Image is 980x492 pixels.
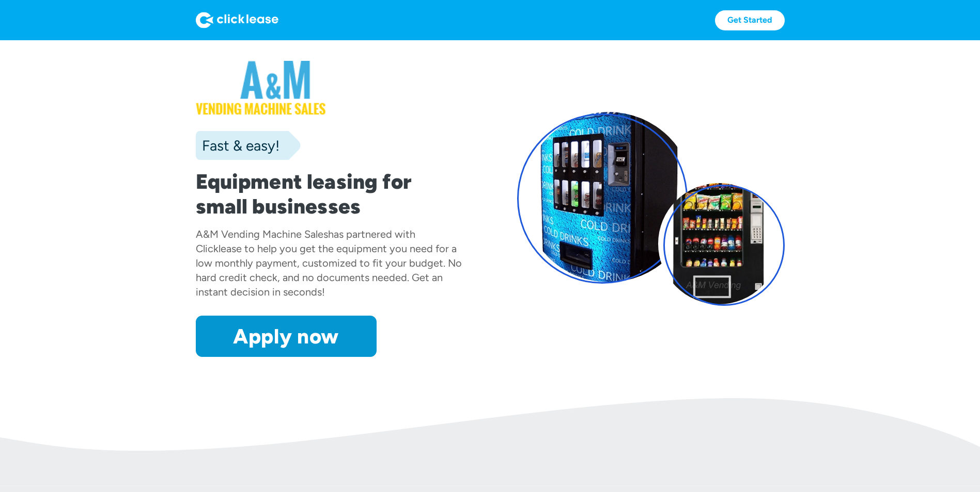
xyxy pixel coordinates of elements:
h1: Equipment leasing for small businesses [196,169,463,219]
div: A&M Vending Machine Sales [196,228,328,240]
a: Apply now [196,316,377,357]
img: Logo [196,12,278,28]
a: Get Started [715,10,785,30]
div: has partnered with Clicklease to help you get the equipment you need for a low monthly payment, c... [196,228,462,298]
div: Fast & easy! [196,135,279,156]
